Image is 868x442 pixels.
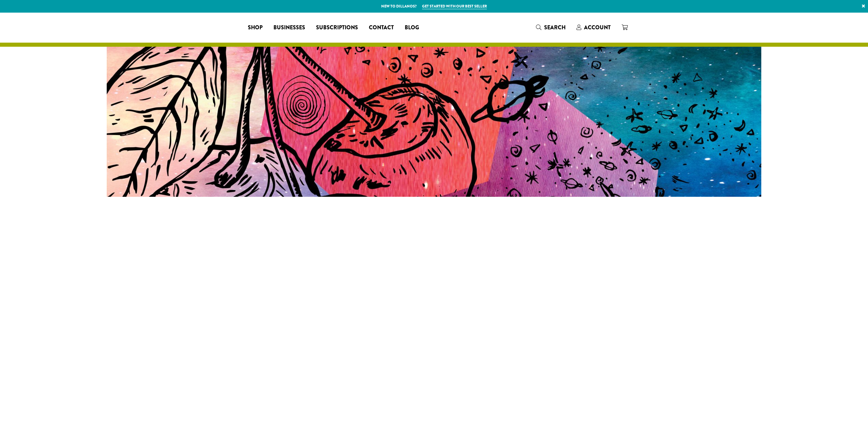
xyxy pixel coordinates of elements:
[422,3,487,9] a: Get started with our best seller
[369,24,394,32] span: Contact
[248,24,263,32] span: Shop
[544,24,566,31] span: Search
[530,22,571,33] a: Search
[242,22,268,33] a: Shop
[405,24,419,32] span: Blog
[273,24,305,32] span: Businesses
[584,24,611,31] span: Account
[316,24,358,32] span: Subscriptions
